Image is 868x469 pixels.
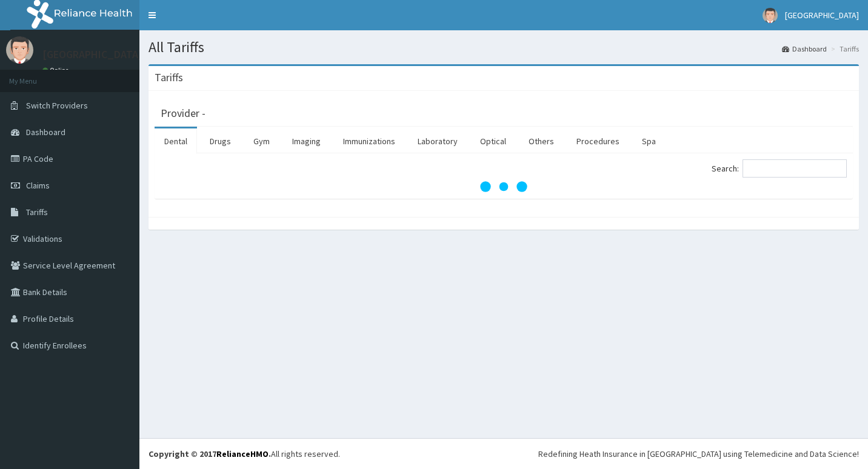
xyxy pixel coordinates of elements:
[26,180,50,191] span: Claims
[782,44,827,54] a: Dashboard
[42,66,72,75] a: Online
[216,448,269,459] a: RelianceHMO
[333,128,405,154] a: Immunizations
[519,128,564,154] a: Others
[161,108,205,119] h3: Provider -
[155,128,197,154] a: Dental
[149,448,271,459] strong: Copyright © 2017 .
[763,8,778,23] img: User Image
[42,49,142,60] p: [GEOGRAPHIC_DATA]
[200,128,241,154] a: Drugs
[155,72,183,83] h3: Tariffs
[712,159,847,178] label: Search:
[470,128,516,154] a: Optical
[479,162,528,211] svg: audio-loading
[567,128,629,154] a: Procedures
[244,128,279,154] a: Gym
[828,44,859,54] li: Tariffs
[149,39,859,55] h1: All Tariffs
[743,159,847,178] input: Search:
[6,36,33,64] img: User Image
[26,100,88,111] span: Switch Providers
[139,438,868,469] footer: All rights reserved.
[282,128,330,154] a: Imaging
[632,128,666,154] a: Spa
[538,448,859,460] div: Redefining Heath Insurance in [GEOGRAPHIC_DATA] using Telemedicine and Data Science!
[26,207,48,218] span: Tariffs
[408,128,467,154] a: Laboratory
[785,10,859,21] span: [GEOGRAPHIC_DATA]
[26,127,65,138] span: Dashboard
